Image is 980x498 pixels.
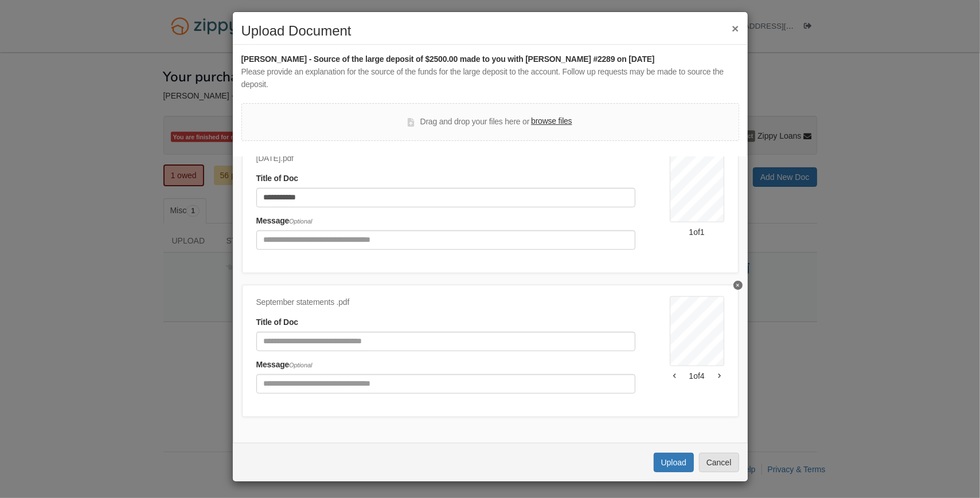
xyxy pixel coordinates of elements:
input: Include any comments on this document [256,230,635,250]
button: Delete undefined [733,281,743,290]
div: Please provide an explanation for the source of the funds for the large deposit to the account. F... [241,66,739,91]
label: Message [256,359,313,371]
span: Optional [289,218,312,225]
input: Document Title [256,188,635,207]
div: 1 of 4 [670,370,724,382]
div: September statements .pdf [256,296,635,309]
div: [PERSON_NAME] - Source of the large deposit of $2500.00 made to you with [PERSON_NAME] #2289 on [... [241,53,739,66]
input: Document Title [256,332,635,351]
label: Title of Doc [256,316,298,329]
button: Upload [654,453,694,472]
label: Title of Doc [256,172,298,185]
label: browse files [531,115,572,128]
div: Drag and drop your files here or [408,115,572,129]
span: Optional [289,362,312,368]
button: × [732,22,739,34]
div: [DATE].pdf [256,152,635,165]
div: 1 of 1 [670,226,724,238]
label: Message [256,215,313,228]
button: Cancel [699,453,739,472]
input: Include any comments on this document [256,374,635,394]
h2: Upload Document [241,23,739,38]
